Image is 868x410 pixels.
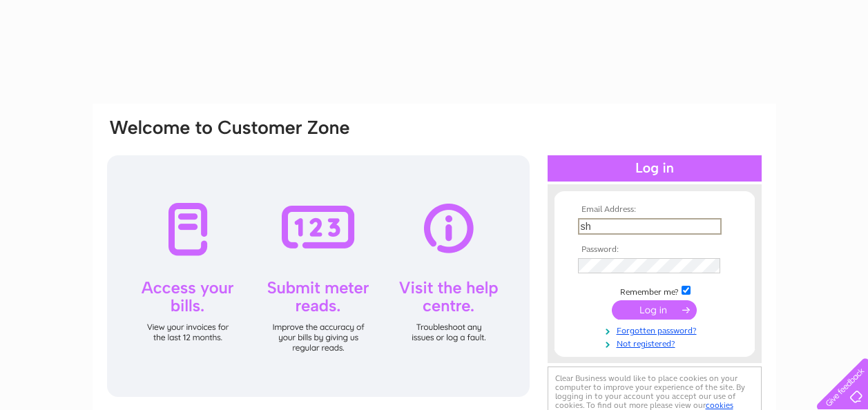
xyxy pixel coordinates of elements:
a: Forgotten password? [578,323,735,336]
input: Submit [612,300,697,320]
a: Not registered? [578,336,735,349]
td: Remember me? [575,284,735,297]
th: Email Address: [575,205,735,215]
th: Password: [575,245,735,255]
